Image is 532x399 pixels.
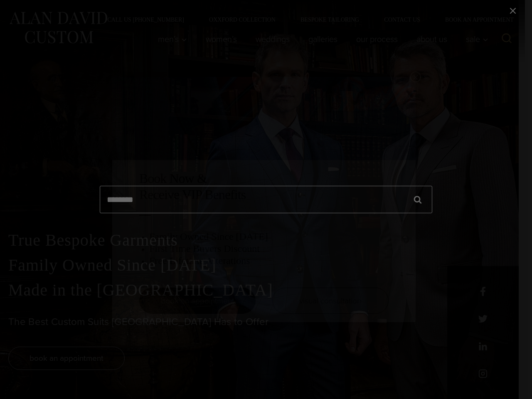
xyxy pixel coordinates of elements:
[149,243,389,255] h3: First Time Buyers Discount
[139,170,389,202] h2: Book Now & Receive VIP Benefits
[410,71,421,82] button: Close
[149,255,389,267] h3: Free Lifetime Alterations
[139,288,256,314] a: book an appointment
[272,288,389,314] a: visual consultation
[149,231,389,243] h3: Family Owned Since [DATE]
